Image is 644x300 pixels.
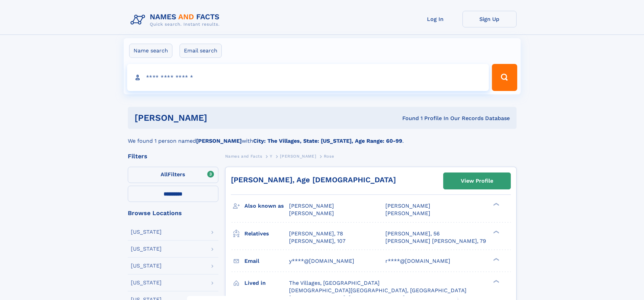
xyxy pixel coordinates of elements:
[231,176,396,184] a: [PERSON_NAME], Age [DEMOGRAPHIC_DATA]
[492,64,517,91] button: Search Button
[244,255,289,267] h3: Email
[289,203,334,209] span: [PERSON_NAME]
[128,210,218,216] div: Browse Locations
[385,203,430,209] span: [PERSON_NAME]
[408,11,462,27] a: Log In
[128,129,517,145] div: We found 1 person named with .
[129,44,172,58] label: Name search
[127,64,489,91] input: search input
[180,44,222,58] label: Email search
[128,11,225,29] img: Logo Names and Facts
[131,246,162,252] div: [US_STATE]
[270,154,272,159] span: Y
[462,11,517,27] a: Sign Up
[253,138,402,144] b: City: The Villages, State: [US_STATE], Age Range: 60-99
[444,173,510,189] a: View Profile
[492,202,500,207] div: ❯
[128,167,218,183] label: Filters
[492,279,500,283] div: ❯
[244,200,289,212] h3: Also known as
[244,228,289,239] h3: Relatives
[280,154,316,159] span: [PERSON_NAME]
[280,152,316,160] a: [PERSON_NAME]
[128,153,218,159] div: Filters
[305,115,510,122] div: Found 1 Profile In Our Records Database
[492,230,500,234] div: ❯
[385,210,430,216] span: [PERSON_NAME]
[289,287,467,294] span: [DEMOGRAPHIC_DATA][GEOGRAPHIC_DATA], [GEOGRAPHIC_DATA]
[461,173,493,189] div: View Profile
[289,230,343,237] a: [PERSON_NAME], 78
[270,152,272,160] a: Y
[196,138,242,144] b: [PERSON_NAME]
[289,210,334,216] span: [PERSON_NAME]
[244,277,289,289] h3: Lived in
[324,154,334,159] span: Rose
[385,230,440,237] a: [PERSON_NAME], 56
[135,114,305,122] h1: [PERSON_NAME]
[289,280,380,286] span: The Villages, [GEOGRAPHIC_DATA]
[289,237,345,245] a: [PERSON_NAME], 107
[225,152,262,160] a: Names and Facts
[131,280,162,285] div: [US_STATE]
[385,237,486,245] a: [PERSON_NAME] [PERSON_NAME], 79
[131,229,162,235] div: [US_STATE]
[161,171,168,178] span: All
[492,257,500,261] div: ❯
[131,263,162,269] div: [US_STATE]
